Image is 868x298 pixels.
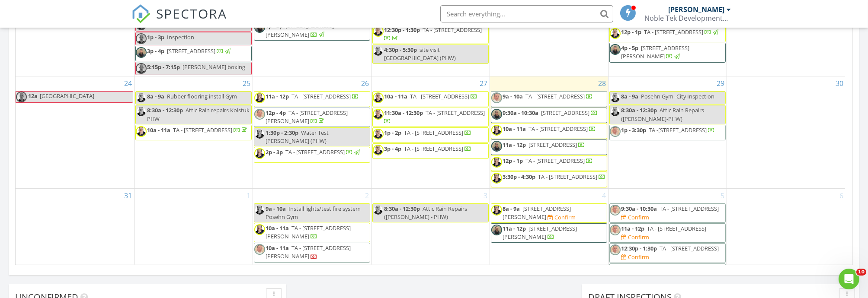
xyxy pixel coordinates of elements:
[266,92,289,100] span: 11a - 12p
[621,106,657,114] span: 8:30a - 12:30p
[373,109,384,120] img: img_2897.jpg
[266,224,289,232] span: 10a - 11a
[839,269,859,289] iframe: Intercom live chat
[621,244,657,252] span: 12:30p - 1:30p
[426,109,485,117] span: TA - [STREET_ADDRESS]
[610,244,621,255] img: img_4888.jpeg
[136,106,147,117] img: img_2897.jpg
[621,213,650,222] a: Confirm
[147,92,165,100] span: 8a - 9a
[727,76,845,188] td: Go to August 30, 2025
[610,205,621,216] img: img_4888.jpeg
[147,33,165,41] span: 1p - 3p
[266,205,286,212] span: 9a - 10a
[491,203,607,223] a: 8a - 9a [STREET_ADDRESS][PERSON_NAME] Confirm
[621,126,647,134] span: 1p - 3:30p
[660,205,719,212] span: TA - [STREET_ADDRESS]
[621,205,657,212] span: 9:30a - 10:30a
[384,109,423,117] span: 11:30a - 12:30p
[609,263,726,283] a: 2p - 4:30p TA - [GEOGRAPHIC_DATA][STREET_ADDRESS]
[621,265,714,281] span: TA - [GEOGRAPHIC_DATA][STREET_ADDRESS]
[254,92,265,103] img: img_2897.jpg
[491,139,607,155] a: 11a - 12p [STREET_ADDRESS]
[360,76,371,90] a: Go to August 26, 2025
[610,265,621,276] img: img_4888.jpeg
[254,244,265,255] img: img_4888.jpeg
[384,26,482,42] a: 12:30p - 1:30p TA - [STREET_ADDRESS]
[491,205,502,216] img: img_2897.jpg
[147,126,171,134] span: 10a - 11a
[503,92,523,100] span: 9a - 10a
[490,188,608,284] td: Go to September 4, 2025
[167,92,237,100] span: Rubber flooring install Gym
[266,92,359,100] a: 11a - 12p TA - [STREET_ADDRESS]
[503,125,526,133] span: 10a - 11a
[254,129,265,139] img: img_2897.jpg
[715,76,727,90] a: Go to August 29, 2025
[373,129,384,139] img: img_2897.jpg
[834,76,845,90] a: Go to August 30, 2025
[254,223,370,242] a: 10a - 11a TA - [STREET_ADDRESS][PERSON_NAME]
[266,129,329,145] span: Water Test [PERSON_NAME] (PHW)
[384,145,402,152] span: 3p - 4p
[610,106,621,117] img: img_2897.jpg
[621,106,705,122] span: Attic Rain Repairs ([PERSON_NAME]-PHW)
[16,92,27,102] img: img_4289.jpeg
[131,4,151,23] img: The Best Home Inspection Software - Spectora
[641,92,715,100] span: Posehn Gym -City Inspection
[610,92,621,103] img: img_2897.jpg
[538,173,598,181] span: TA - [STREET_ADDRESS]
[491,108,607,123] a: 9:30a - 10:30a [STREET_ADDRESS]
[660,244,719,252] span: TA - [STREET_ADDRESS]
[491,109,502,120] img: img_1883.jpeg
[503,225,526,232] span: 11a - 12p
[621,265,647,273] span: 2p - 4:30p
[621,244,719,252] a: 12:30p - 1:30p TA - [STREET_ADDRESS]
[254,205,265,216] img: img_2897.jpg
[266,109,348,125] a: 12p - 4p TA - [STREET_ADDRESS][PERSON_NAME]
[372,91,489,107] a: 10a - 11a TA - [STREET_ADDRESS]
[628,234,650,241] div: Confirm
[719,189,727,203] a: Go to September 5, 2025
[621,225,707,232] a: 11a - 12p TA - [STREET_ADDRESS]
[404,145,464,152] span: TA - [STREET_ADDRESS]
[241,76,253,90] a: Go to August 25, 2025
[555,214,576,221] div: Confirm
[16,188,134,284] td: Go to August 31, 2025
[147,126,249,134] a: 10a - 11a TA - [STREET_ADDRESS]
[491,157,502,168] img: img_2897.jpg
[266,109,348,125] span: TA - [STREET_ADDRESS][PERSON_NAME]
[167,33,195,41] span: Inspection
[423,26,482,34] span: TA - [STREET_ADDRESS]
[503,141,526,149] span: 11a - 12p
[610,44,621,55] img: img_1883.jpeg
[245,189,253,203] a: Go to September 1, 2025
[609,43,726,62] a: 4p - 5p [STREET_ADDRESS][PERSON_NAME]
[649,126,707,134] span: TA -[STREET_ADDRESS]
[147,106,250,122] span: Attic Rain repairs Koistuk PHW
[40,92,94,100] span: [GEOGRAPHIC_DATA]
[621,205,719,212] a: 9:30a - 10:30a TA - [STREET_ADDRESS]
[266,148,362,156] a: 2p - 3p TA - [STREET_ADDRESS]
[373,26,384,37] img: img_2897.jpg
[609,223,726,243] a: 11a - 12p TA - [STREET_ADDRESS] Confirm
[266,22,334,38] span: [STREET_ADDRESS][PERSON_NAME]
[254,108,370,127] a: 12p - 4p TA - [STREET_ADDRESS][PERSON_NAME]
[254,147,370,162] a: 2p - 3p TA - [STREET_ADDRESS]
[136,47,147,58] img: img_1883.jpeg
[610,225,621,235] img: img_4888.jpeg
[669,5,725,14] div: [PERSON_NAME]
[292,92,351,100] span: TA - [STREET_ADDRESS]
[384,46,456,62] span: site visit [GEOGRAPHIC_DATA] (PHW)
[254,148,265,159] img: img_2897.jpg
[147,47,232,55] a: 3p - 4p [STREET_ADDRESS]
[491,223,607,243] a: 11a - 12p [STREET_ADDRESS][PERSON_NAME]
[621,28,642,36] span: 12p - 1p
[621,44,690,60] a: 4p - 5p [STREET_ADDRESS][PERSON_NAME]
[491,125,502,136] img: img_2897.jpg
[253,188,371,284] td: Go to September 2, 2025
[609,203,726,223] a: 9:30a - 10:30a TA - [STREET_ADDRESS] Confirm
[440,5,613,22] input: Search everything...
[157,4,227,22] span: SPECTORA
[384,145,472,152] a: 3p - 4p TA - [STREET_ADDRESS]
